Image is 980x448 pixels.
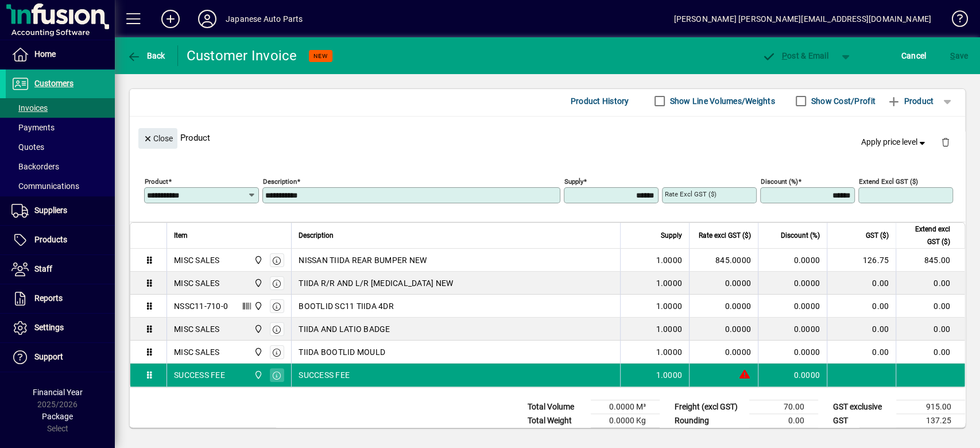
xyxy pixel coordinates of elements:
[33,388,83,397] span: Financial Year
[857,132,932,153] button: Apply price level
[251,323,264,335] span: Central
[896,272,964,295] td: 0.00
[11,142,44,152] span: Quotes
[564,177,583,186] mat-label: Supply
[115,45,178,66] app-page-header-button: Back
[950,47,968,65] span: ave
[174,323,220,335] div: MISC SALES
[881,91,939,111] button: Product
[656,323,683,335] span: 1.0000
[130,117,965,159] div: Product
[6,157,115,176] a: Backorders
[782,51,787,60] span: P
[758,272,827,295] td: 0.0000
[6,118,115,137] a: Payments
[6,226,115,254] a: Products
[143,129,173,148] span: Close
[34,323,64,332] span: Settings
[699,229,751,242] span: Rate excl GST ($)
[668,95,775,107] label: Show Line Volumes/Weights
[756,45,834,66] button: Post & Email
[781,229,820,242] span: Discount (%)
[174,229,188,242] span: Item
[174,369,225,381] div: SUCCESS FEE
[673,10,931,28] div: [PERSON_NAME] [PERSON_NAME][EMAIL_ADDRESS][DOMAIN_NAME]
[138,128,177,149] button: Close
[11,162,59,171] span: Backorders
[827,400,896,414] td: GST exclusive
[34,206,67,215] span: Suppliers
[943,2,966,40] a: Knowledge Base
[34,264,52,273] span: Staff
[758,295,827,318] td: 0.0000
[251,254,264,267] span: Central
[932,137,959,147] app-page-header-button: Delete
[127,51,165,60] span: Back
[762,51,828,60] span: ost & Email
[656,300,683,312] span: 1.0000
[226,10,303,28] div: Japanese Auto Parts
[251,300,264,312] span: Central
[251,346,264,358] span: Central
[6,314,115,342] a: Settings
[299,323,390,335] span: TIIDA AND LATIO BADGE
[522,414,591,428] td: Total Weight
[187,47,297,65] div: Customer Invoice
[749,400,818,414] td: 70.00
[174,300,228,312] div: NSSC11-710-0
[135,133,180,143] app-page-header-button: Close
[665,190,716,198] mat-label: Rate excl GST ($)
[34,235,67,244] span: Products
[251,277,264,289] span: Central
[656,254,683,266] span: 1.0000
[34,49,56,59] span: Home
[591,400,660,414] td: 0.0000 M³
[696,254,751,266] div: 845.0000
[758,364,827,387] td: 0.0000
[761,177,798,186] mat-label: Discount (%)
[896,400,965,414] td: 915.00
[145,177,168,186] mat-label: Product
[6,255,115,284] a: Staff
[827,341,896,364] td: 0.00
[251,369,264,381] span: Central
[758,318,827,341] td: 0.0000
[299,300,394,312] span: BOOTLID SC11 TIIDA 4DR
[656,369,683,381] span: 1.0000
[299,369,350,381] span: SUCCESS FEE
[189,9,226,29] button: Profile
[6,196,115,225] a: Suppliers
[758,341,827,364] td: 0.0000
[887,92,933,110] span: Product
[696,277,751,289] div: 0.0000
[11,103,48,113] span: Invoices
[124,45,168,66] button: Back
[42,412,73,421] span: Package
[174,277,220,289] div: MISC SALES
[174,346,220,358] div: MISC SALES
[866,229,889,242] span: GST ($)
[827,249,896,272] td: 126.75
[152,9,189,29] button: Add
[34,79,73,88] span: Customers
[6,40,115,69] a: Home
[299,229,334,242] span: Description
[6,343,115,372] a: Support
[263,177,297,186] mat-label: Description
[896,341,964,364] td: 0.00
[656,346,683,358] span: 1.0000
[947,45,971,66] button: Save
[950,51,955,60] span: S
[696,300,751,312] div: 0.0000
[174,254,220,266] div: MISC SALES
[299,277,453,289] span: TIIDA R/R AND L/R [MEDICAL_DATA] NEW
[896,318,964,341] td: 0.00
[749,414,818,428] td: 0.00
[299,254,427,266] span: NISSAN TIIDA REAR BUMPER NEW
[6,98,115,118] a: Invoices
[861,136,928,148] span: Apply price level
[669,414,749,428] td: Rounding
[571,92,629,110] span: Product History
[827,272,896,295] td: 0.00
[656,277,683,289] span: 1.0000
